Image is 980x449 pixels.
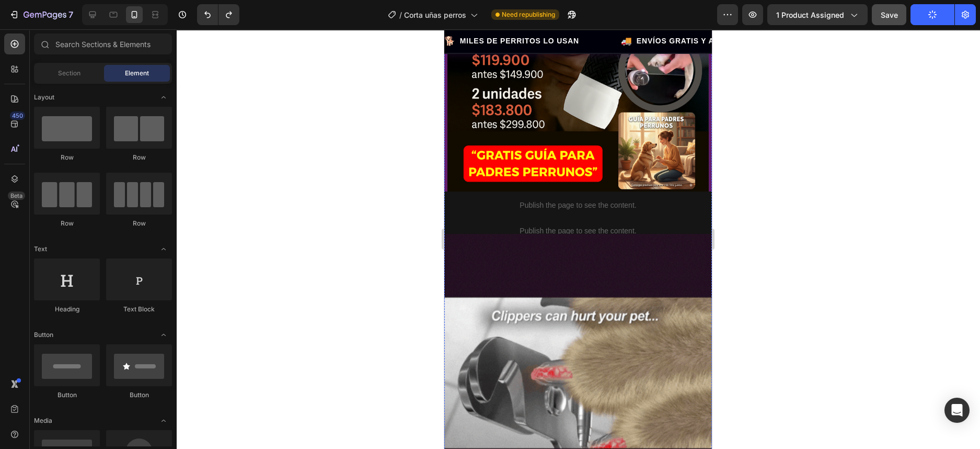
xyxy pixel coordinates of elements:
button: 7 [4,4,78,25]
div: Open Intercom Messenger [944,398,970,423]
span: Save [881,10,898,19]
input: Search Sections & Elements [34,33,172,54]
div: 450 [10,111,25,120]
span: Toggle open [155,241,172,257]
span: Corta uñas perros [404,9,466,20]
div: Row [106,153,172,162]
div: Undo/Redo [197,4,239,25]
span: Element [125,69,149,78]
div: Row [34,153,100,162]
span: Toggle open [155,89,172,106]
span: 🐕 [259,5,270,18]
span: Need republishing [502,10,555,19]
div: Button [34,390,100,400]
div: Beta [8,192,25,200]
button: 1 product assigned [767,4,868,25]
span: Section [58,69,80,78]
span: Media [34,416,52,425]
span: 1 product assigned [776,9,844,20]
span: Toggle open [155,327,172,343]
span: Toggle open [155,412,172,429]
p: 7 [68,8,73,21]
span: Layout [34,93,54,102]
div: Button [106,390,172,400]
div: Heading [34,305,100,314]
iframe: Design area [444,29,712,449]
span: Button [34,330,53,340]
span: / [399,9,402,20]
div: Text Block [106,305,172,314]
div: Row [106,219,172,228]
span: Text [34,244,47,254]
div: Row [34,219,100,228]
button: Save [872,4,906,25]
